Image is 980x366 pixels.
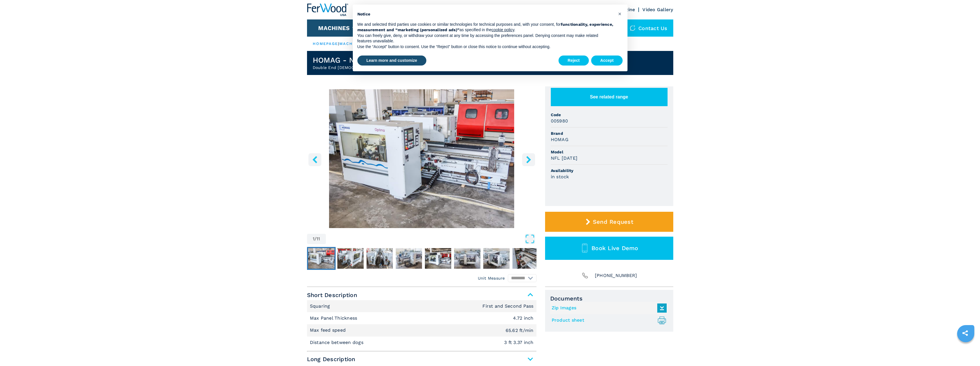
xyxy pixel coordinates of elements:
p: Distance between dogs [310,339,365,346]
h3: NFL [DATE] [551,155,578,161]
h2: Double End [DEMOGRAPHIC_DATA] [313,65,391,70]
p: Squaring [310,303,332,309]
button: Go to Slide 7 [482,247,511,270]
span: 1 [313,237,314,241]
p: We and selected third parties use cookies or similar technologies for technical purposes and, wit... [357,22,614,33]
nav: Thumbnail Navigation [307,247,536,270]
h3: 005980 [551,118,568,124]
button: Reject [559,56,589,66]
button: Open Fullscreen [327,234,535,244]
span: Book Live Demo [591,245,638,252]
em: 65.62 ft/min [506,328,534,333]
button: Accept [591,56,623,66]
img: 3b0952f3aefcc474ccb613a2ced18c17 [454,248,480,269]
a: Zip Images [552,303,664,313]
strong: functionality, experience, measurement and “marketing (personalized ads)” [357,22,613,32]
img: ca6f62c55ae12ac1a760b7e13622e6a8 [396,248,422,269]
span: Availability [551,168,668,173]
h3: HOMAG [551,136,569,143]
p: Use the “Accept” button to consent. Use the “Reject” button or close this notice to continue with... [357,44,614,50]
em: 3 ft 3.37 inch [504,340,534,345]
div: Go to Slide 1 [307,89,536,228]
span: Code [551,112,668,118]
img: Double End Tenoners HOMAG NFL 25/4/10 [307,89,536,228]
button: Machines [318,25,350,31]
h2: Notice [357,11,614,17]
p: Max feed speed [310,327,347,333]
img: 4aa588f7decbe5c92a9e375a68624d19 [483,248,510,269]
span: Long Description [307,354,536,364]
a: sharethis [958,326,972,340]
div: Contact us [624,19,673,37]
a: machines [339,41,364,46]
img: fffd3e217ac9e46e3fd961987e9b4fb5 [367,248,393,269]
button: Close this notice [615,9,625,18]
button: Book Live Demo [545,237,673,260]
a: HOMEPAGE [313,41,338,46]
span: / [314,237,316,241]
h1: HOMAG - NFL [DATE] [313,56,391,65]
h3: in stock [551,173,569,180]
img: 5cc6f3f673c882c1bd741eed73faf021 [337,248,364,269]
a: Video Gallery [642,7,673,12]
img: Ferwood [307,3,348,16]
button: Go to Slide 8 [511,247,540,270]
span: Send Request [593,218,633,225]
span: | [338,41,339,46]
span: × [618,10,621,17]
img: 6614312a76194c348a4d4178eb006ab2 [425,248,451,269]
button: Go to Slide 1 [307,247,336,270]
button: See related range [551,88,668,106]
button: Go to Slide 4 [395,247,423,270]
img: 010982839217e5c34bca96a9e8df7190 [308,248,334,269]
button: right-button [522,153,535,166]
iframe: Chat [956,340,976,362]
p: You can freely give, deny, or withdraw your consent at any time by accessing the preferences pane... [357,33,614,44]
img: Phone [581,272,589,280]
button: Go to Slide 3 [365,247,394,270]
div: Short Description [307,300,536,349]
button: Learn more and customize [357,56,426,66]
button: Send Request [545,212,673,232]
img: b47813f1934de9173b7d0528ce80487b [512,248,539,269]
em: Unit Measure [478,275,505,281]
span: 11 [316,237,320,241]
a: cookie policy [492,27,514,32]
span: Short Description [307,290,536,300]
button: Go to Slide 5 [424,247,452,270]
span: Documents [550,295,668,302]
img: Contact us [630,25,635,31]
span: Brand [551,130,668,136]
a: Product sheet [552,316,664,325]
button: Go to Slide 6 [453,247,482,270]
span: [PHONE_NUMBER] [595,272,637,280]
button: left-button [308,153,321,166]
em: First and Second Pass [482,304,533,308]
p: Max Panel Thickness [310,315,359,321]
span: Model [551,149,668,155]
em: 4.72 inch [513,316,533,321]
button: Go to Slide 2 [336,247,365,270]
